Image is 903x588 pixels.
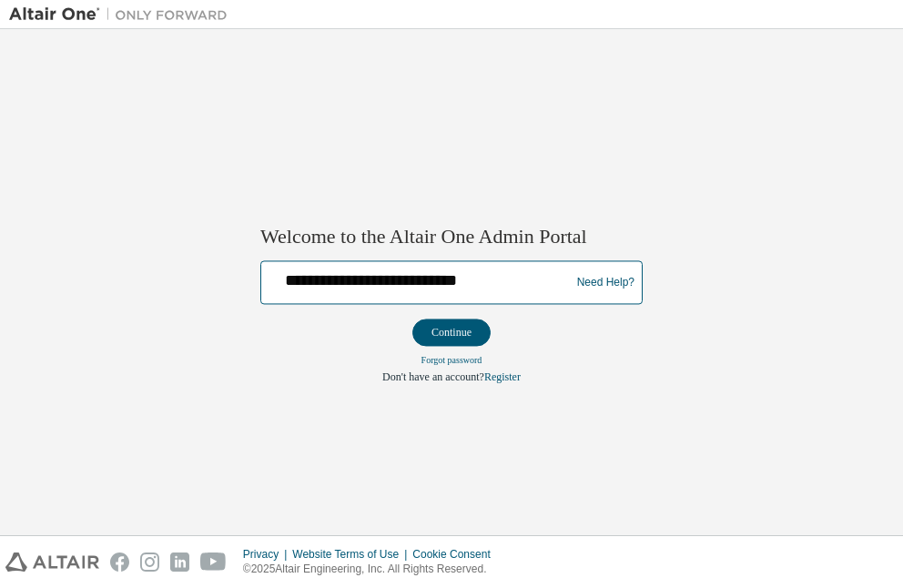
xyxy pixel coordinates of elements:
div: Website Terms of Use [292,547,412,562]
a: Register [484,371,521,384]
img: youtube.svg [200,553,227,572]
h2: Welcome to the Altair One Admin Portal [260,224,643,249]
a: Need Help? [577,282,634,283]
a: Forgot password [421,356,482,366]
img: facebook.svg [110,553,129,572]
div: Cookie Consent [412,547,501,562]
img: linkedin.svg [170,553,189,572]
img: altair_logo.svg [5,553,99,572]
div: Privacy [243,547,292,562]
keeper-lock: Open Keeper Popup [528,268,550,289]
img: Altair One [9,5,237,24]
span: Don't have an account? [382,371,484,384]
button: Continue [412,319,491,347]
p: © 2025 Altair Engineering, Inc. All Rights Reserved. [243,562,502,577]
img: instagram.svg [140,553,159,572]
